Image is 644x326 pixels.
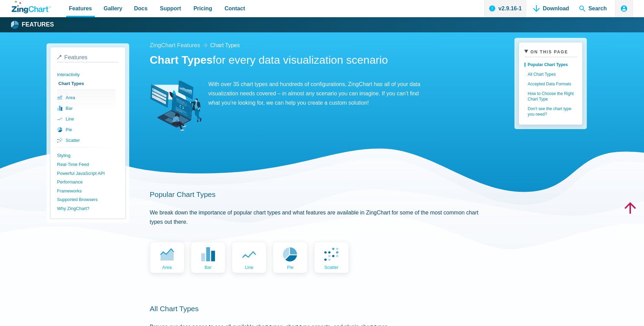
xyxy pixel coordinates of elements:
a: Popular Chart Types [150,190,216,198]
p: We break down the importance of popular chart types and what features are available in ZingChart ... [150,208,483,227]
a: Features [12,20,54,30]
a: Frameworks [57,187,119,196]
a: Interactivity [57,70,119,79]
span: line [245,265,254,270]
strong: Features [22,22,54,28]
a: How to Choose the Right Chart Type [524,89,577,104]
a: All Chart Types [150,305,199,313]
a: Supported Browsers [57,195,119,204]
a: pie [273,242,307,273]
a: Why ZingChart? [57,204,119,213]
a: Styling [57,151,119,160]
a: scatter [314,242,349,273]
a: Real-Time Feed [57,160,119,169]
a: Popular Chart Types [524,60,577,70]
span: Features [64,54,88,61]
a: ZingChart Logo. Click to return to the homepage [12,1,51,13]
a: Powerful JavaScript API [57,169,119,178]
strong: Chart Types [150,54,213,66]
span: scatter [324,265,338,270]
a: Chart Types [57,79,119,88]
a: chart types [210,41,240,50]
span: bar [205,265,212,270]
a: ZingChart Features [150,41,200,51]
a: line [57,114,116,124]
a: bar [191,242,225,273]
span: Docs [134,4,147,13]
a: Performance [57,178,119,187]
summary: On This Page [524,48,577,57]
span: Contact [225,4,245,13]
span: Pricing [193,4,212,13]
a: area [150,242,184,273]
a: Don't see the chart type you need? [524,104,577,119]
span: Features [69,4,92,13]
a: line [232,242,266,273]
img: Interactivity Image [150,80,202,131]
a: All Chart Types [524,70,577,79]
span: Support [160,4,181,13]
p: With over 35 chart types and hundreds of configurations, ZingChart has all of your data visualiza... [150,80,426,108]
span: pie [287,265,294,270]
a: bar [57,103,116,114]
a: Features [57,54,119,62]
span: area [162,265,172,270]
h1: for every data visualization scenario [150,53,483,69]
a: Accepted Data Formats [524,79,577,89]
a: area [57,92,116,103]
span: Gallery [104,4,122,13]
a: pie [57,124,116,135]
a: scatter [57,135,116,146]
